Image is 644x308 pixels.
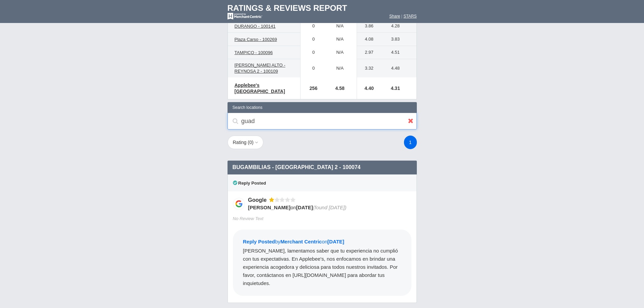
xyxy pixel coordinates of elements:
[228,136,264,149] button: Rating (0)
[378,46,416,59] td: 4.51
[243,247,401,287] div: [PERSON_NAME], lamentamos saber que tu experiencia no cumplió con tus expectativas. En Applebee's...
[323,46,357,59] td: N/A
[235,24,276,29] span: DURANGO - 100141
[248,205,291,210] span: [PERSON_NAME]
[233,181,266,186] span: Reply Posted
[300,59,323,78] td: 0
[249,140,252,145] span: 0
[378,20,416,33] td: 4.28
[280,239,322,244] span: Merchant Centric
[235,63,286,74] span: [PERSON_NAME] ALTO - REYNOSA 2 - 100109
[328,239,344,244] span: [DATE]
[231,81,297,95] a: Applebee's [GEOGRAPHIC_DATA]
[403,14,416,19] a: STARS
[235,50,273,55] span: TAMPICO - 100096
[296,205,313,210] span: [DATE]
[248,204,407,211] div: on
[235,82,285,94] span: Applebee's [GEOGRAPHIC_DATA]
[357,59,378,78] td: 3.32
[243,239,275,244] span: Reply Posted
[243,238,401,247] div: by on
[235,37,277,42] span: Plaza Carso - 100269
[300,77,323,99] td: 256
[231,35,281,44] a: Plaza Carso - 100269
[233,164,361,170] span: BUGAMBILIAS - [GEOGRAPHIC_DATA] 2 - 100074
[300,33,323,46] td: 0
[357,20,378,33] td: 3.86
[323,33,357,46] td: N/A
[404,136,417,149] a: 1
[323,59,357,78] td: N/A
[248,196,269,204] div: Google
[401,14,402,19] span: |
[323,20,357,33] td: N/A
[231,61,297,75] a: [PERSON_NAME] ALTO - REYNOSA 2 - 100109
[300,46,323,59] td: 0
[300,20,323,33] td: 0
[228,13,262,20] img: mc-powered-by-logo-white-103.png
[378,33,416,46] td: 3.83
[323,77,357,99] td: 4.58
[378,77,416,99] td: 4.31
[231,22,279,30] a: DURANGO - 100141
[313,205,347,210] span: (found [DATE])
[233,198,245,210] img: Google
[378,59,416,78] td: 4.48
[389,14,400,19] a: Share
[357,33,378,46] td: 4.08
[231,49,276,57] a: TAMPICO - 100096
[357,46,378,59] td: 2.97
[233,216,264,221] span: No Review Text
[357,77,378,99] td: 4.40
